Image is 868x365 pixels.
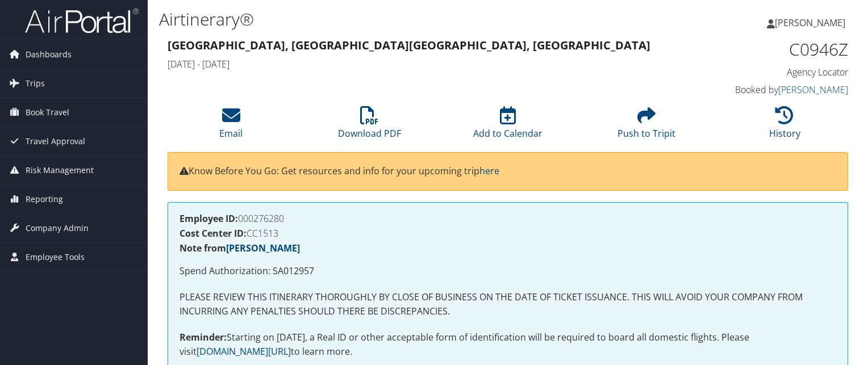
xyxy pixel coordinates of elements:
[168,58,674,70] h4: [DATE] - [DATE]
[767,6,857,40] a: [PERSON_NAME]
[26,156,94,184] span: Risk Management
[778,83,848,96] a: [PERSON_NAME]
[691,37,848,61] h1: C0946Z
[159,7,624,31] h1: Airtinerary®
[180,290,836,319] p: PLEASE REVIEW THIS ITINERARY THOROUGHLY BY CLOSE OF BUSINESS ON THE DATE OF TICKET ISSUANCE. THIS...
[180,331,227,343] strong: Reminder:
[180,229,836,238] h4: CC1513
[26,127,85,156] span: Travel Approval
[26,185,63,213] span: Reporting
[180,242,300,254] strong: Note from
[473,112,542,140] a: Add to Calendar
[26,98,69,127] span: Book Travel
[775,16,845,29] span: [PERSON_NAME]
[617,112,675,140] a: Push to Tripit
[226,242,300,254] a: [PERSON_NAME]
[26,214,89,242] span: Company Admin
[769,112,800,140] a: History
[26,69,45,98] span: Trips
[338,112,401,140] a: Download PDF
[26,243,85,271] span: Employee Tools
[180,330,836,359] p: Starting on [DATE], a Real ID or other acceptable form of identification will be required to boar...
[691,83,848,96] h4: Booked by
[479,165,499,177] a: here
[180,164,836,179] p: Know Before You Go: Get resources and info for your upcoming trip
[691,66,848,78] h4: Agency Locator
[180,212,238,225] strong: Employee ID:
[168,37,650,53] strong: [GEOGRAPHIC_DATA], [GEOGRAPHIC_DATA] [GEOGRAPHIC_DATA], [GEOGRAPHIC_DATA]
[26,40,72,69] span: Dashboards
[180,227,247,240] strong: Cost Center ID:
[180,264,836,279] p: Spend Authorization: SA012957
[197,345,291,358] a: [DOMAIN_NAME][URL]
[180,214,836,223] h4: 000276280
[25,7,139,34] img: airportal-logo.png
[219,112,243,140] a: Email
